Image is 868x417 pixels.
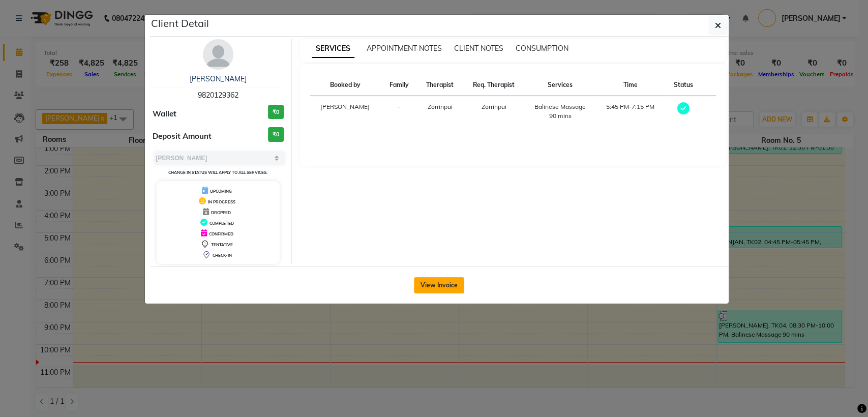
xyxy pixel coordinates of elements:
td: 5:45 PM-7:15 PM [595,96,665,127]
th: Time [595,74,665,96]
span: DROPPED [211,210,231,215]
th: Family [381,74,417,96]
h3: ₹0 [268,127,284,142]
small: Change in status will apply to all services. [168,170,267,175]
span: TENTATIVE [211,242,233,247]
td: - [381,96,417,127]
span: APPOINTMENT NOTES [367,44,442,53]
h5: Client Detail [151,16,209,31]
span: CLIENT NOTES [454,44,503,53]
span: SERVICES [312,40,354,58]
span: Wallet [153,108,176,120]
th: Req. Therapist [463,74,525,96]
span: Zorrinpui [428,103,453,110]
span: CONSUMPTION [516,44,568,53]
h3: ₹0 [268,105,284,120]
span: CONFIRMED [209,231,233,236]
th: Therapist [417,74,463,96]
button: View Invoice [414,277,464,293]
th: Services [525,74,595,96]
a: [PERSON_NAME] [190,74,247,83]
span: IN PROGRESS [208,199,235,204]
div: Balinese Massage 90 mins [531,102,589,121]
span: 9820129362 [198,91,238,100]
td: [PERSON_NAME] [310,96,381,127]
th: Status [665,74,702,96]
span: UPCOMING [210,189,232,194]
span: Deposit Amount [153,131,212,142]
th: Booked by [310,74,381,96]
span: Zorrinpui [482,103,506,110]
span: COMPLETED [209,221,234,226]
span: CHECK-IN [213,253,232,258]
img: avatar [203,39,233,70]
